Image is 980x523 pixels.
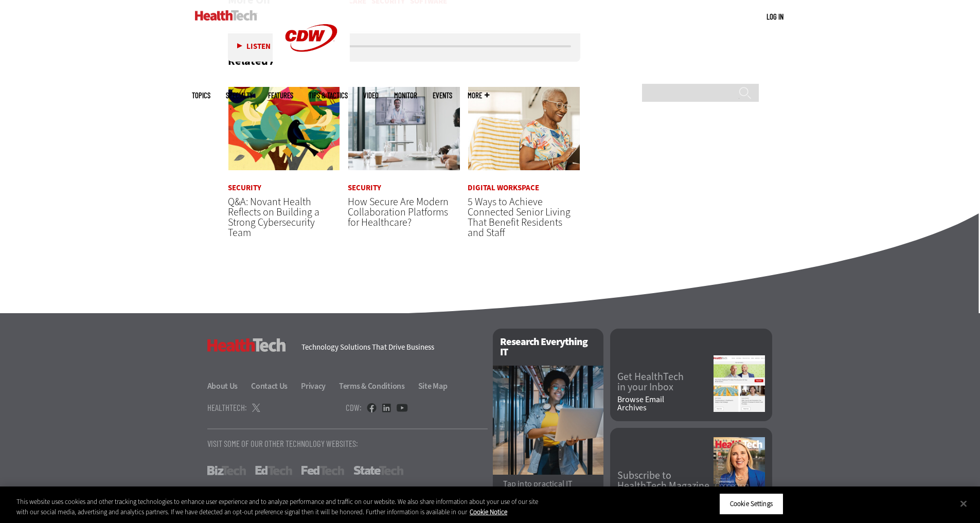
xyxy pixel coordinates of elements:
[468,184,539,192] a: Digital Workspace
[309,92,348,99] a: Tips & Tactics
[394,92,417,99] a: MonITor
[952,492,975,515] button: Close
[468,92,489,99] span: More
[301,466,344,475] a: FedTech
[273,68,350,79] a: CDW
[346,403,362,412] h4: CDW:
[226,92,253,99] span: Specialty
[617,395,714,412] a: Browse EmailArchives
[617,471,714,491] a: Subscribe toHealthTech Magazine
[433,92,452,99] a: Events
[228,86,341,171] img: abstract illustration of a tree
[268,92,293,99] a: Features
[767,12,783,21] a: Log in
[348,195,449,229] a: How Secure Are Modern Collaboration Platforms for Healthcare?
[617,372,714,392] a: Get HealthTechin your Inbox
[207,439,488,448] p: Visit Some Of Our Other Technology Websites:
[207,466,246,475] a: BizTech
[228,184,261,192] a: Security
[339,381,417,391] a: Terms & Conditions
[301,344,480,351] h4: Technology Solutions That Drive Business
[348,86,460,171] img: care team speaks with physician over conference call
[767,11,783,22] div: User menu
[16,497,539,517] div: This website uses cookies and other tracking technologies to enhance user experience and to analy...
[493,329,603,366] h2: Research Everything IT
[301,381,337,391] a: Privacy
[207,381,250,391] a: About Us
[363,92,379,99] a: Video
[195,10,257,21] img: Home
[348,184,381,192] a: Security
[251,381,299,391] a: Contact Us
[714,355,765,412] img: newsletter screenshot
[353,466,403,475] a: StateTech
[192,92,210,99] span: Topics
[470,508,507,516] a: More information about your privacy
[207,338,286,352] h3: HealthTech
[468,195,571,240] a: 5 Ways to Achieve Connected Senior Living That Benefit Residents and Staff
[207,403,247,412] h4: HealthTech:
[503,480,593,496] p: Tap into practical IT advice from CDW experts
[468,86,580,171] img: Networking Solutions for Senior Living
[719,493,783,515] button: Cookie Settings
[228,195,319,240] a: Q&A: Novant Health Reflects on Building a Strong Cybersecurity Team
[418,381,448,391] a: Site Map
[714,437,765,506] img: Summer 2025 cover
[255,466,292,475] a: EdTech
